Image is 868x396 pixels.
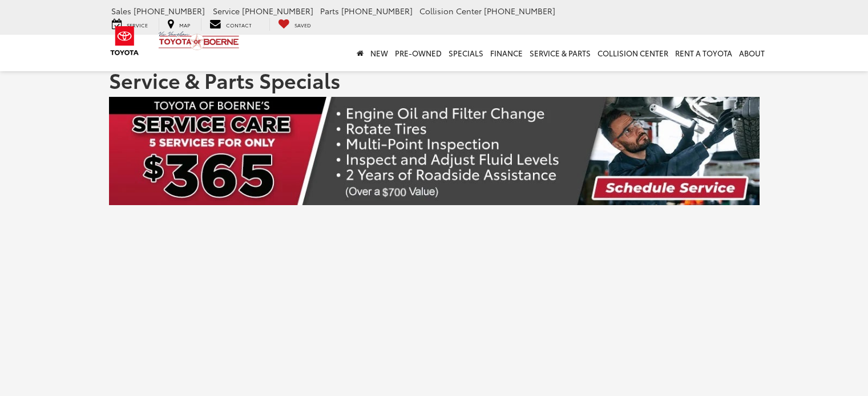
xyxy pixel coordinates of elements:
[201,18,260,31] a: Contact
[320,5,339,17] span: Parts
[484,5,555,17] span: [PHONE_NUMBER]
[269,18,320,31] a: My Saved Vehicles
[159,18,199,31] a: Map
[109,68,760,91] h1: Service & Parts Specials
[109,97,760,205] img: New Service Care Banner
[341,5,413,17] span: [PHONE_NUMBER]
[179,21,190,28] span: Map
[445,35,487,71] a: Specials
[594,35,672,71] a: Collision Center
[134,5,205,17] span: [PHONE_NUMBER]
[294,21,311,28] span: Saved
[226,21,252,28] span: Contact
[391,35,445,71] a: Pre-Owned
[353,35,367,71] a: Home
[213,5,240,17] span: Service
[526,35,594,71] a: Service & Parts: Opens in a new tab
[111,5,131,17] span: Sales
[672,35,736,71] a: Rent a Toyota
[487,35,526,71] a: Finance
[158,31,240,51] img: Vic Vaughan Toyota of Boerne
[127,21,148,28] span: Service
[419,5,482,17] span: Collision Center
[103,18,156,31] a: Service
[242,5,313,17] span: [PHONE_NUMBER]
[367,35,391,71] a: New
[736,35,768,71] a: About
[103,22,146,59] img: Toyota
